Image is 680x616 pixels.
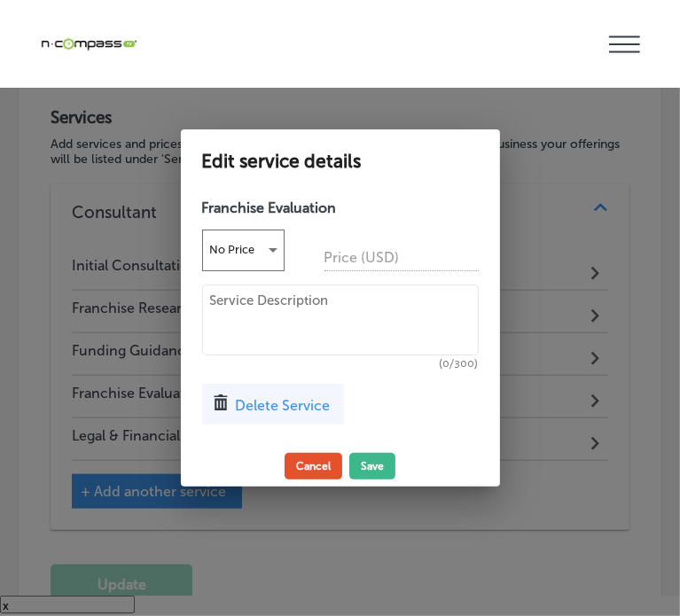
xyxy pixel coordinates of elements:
[324,244,479,271] input: 0
[349,453,395,480] button: Save
[202,199,479,216] h4: Franchise Evaluation
[202,359,479,370] span: (0/300)
[285,453,342,480] button: Cancel
[40,35,137,52] img: 660ab0bf-5cc7-4cb8-ba1c-48b5ae0f18e60NCTV_CLogo_TV_Black_-500x88.png
[236,397,331,414] span: Delete Service
[203,236,284,264] div: No Price
[202,151,479,173] h2: Edit service details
